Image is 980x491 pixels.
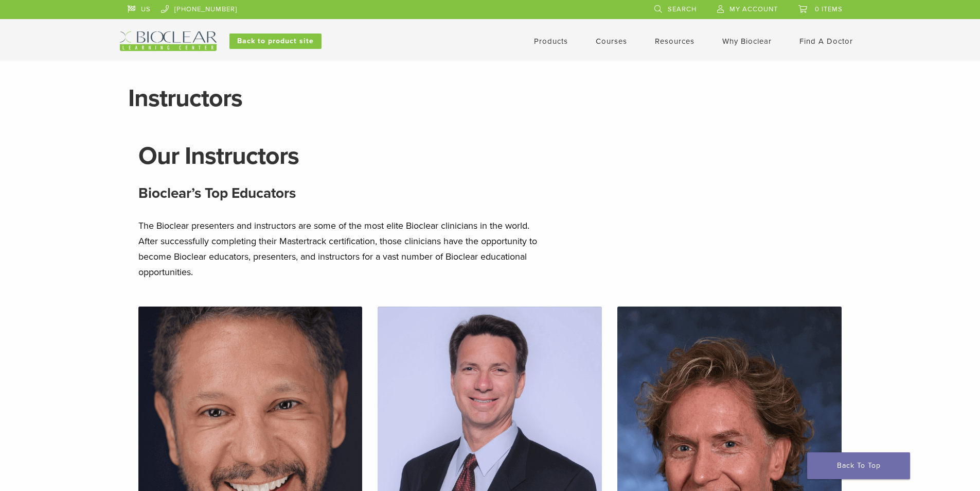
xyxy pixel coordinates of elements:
[668,5,697,13] span: Search
[815,5,843,13] span: 0 items
[729,5,778,13] span: My Account
[229,33,322,49] a: Back to product site
[128,86,852,111] h1: Instructors
[138,181,842,206] h3: Bioclear’s Top Educators
[120,31,217,51] img: Bioclear
[799,37,853,46] a: Find A Doctor
[596,37,627,46] a: Courses
[138,144,842,168] h1: Our Instructors
[807,452,910,479] a: Back To Top
[534,37,568,46] a: Products
[655,37,694,46] a: Resources
[138,218,550,280] p: The Bioclear presenters and instructors are some of the most elite Bioclear clinicians in the wor...
[722,37,772,46] a: Why Bioclear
